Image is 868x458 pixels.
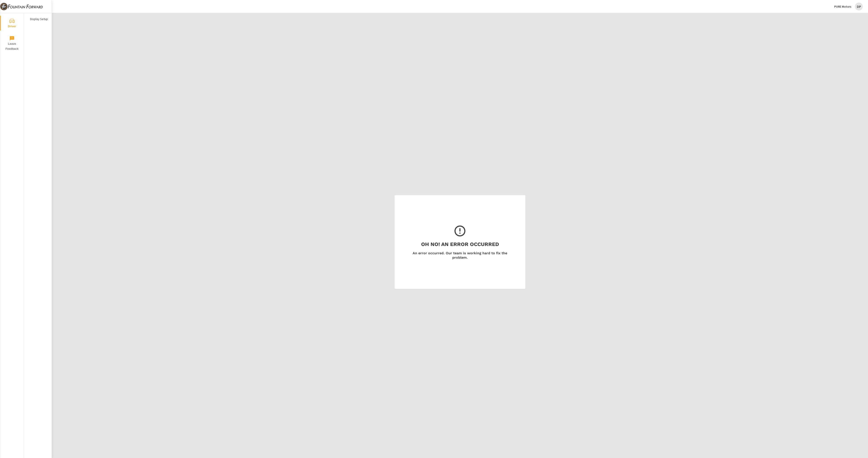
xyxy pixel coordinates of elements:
[855,3,863,10] div: DP
[0,13,24,53] div: nav menu
[30,17,48,21] p: Display Setup
[834,5,851,9] p: PURE Motors
[2,36,22,51] span: Leave Feedback
[406,251,514,260] h6: An error occurred. Our team is working hard to fix the problem.
[24,16,52,22] div: Display Setup
[2,18,22,29] span: Driver
[421,241,499,248] h3: Oh No! An Error Occurred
